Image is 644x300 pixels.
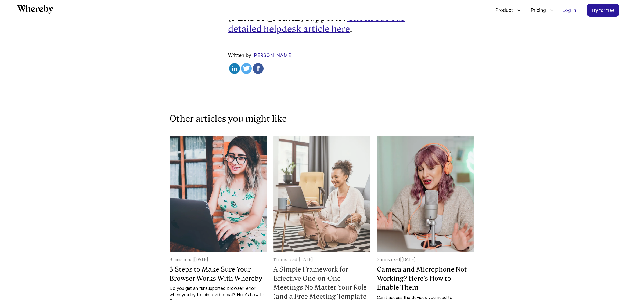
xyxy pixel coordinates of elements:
span: Product [490,1,515,19]
img: facebook [253,63,264,74]
a: Log in [558,4,580,16]
p: 3 mins read | [DATE] [377,256,474,263]
a: Camera and Microphone Not Working? Here’s How to Enable Them [377,265,474,292]
a: Check out our detailed helpdesk article here [228,13,405,34]
img: linkedin [229,63,240,74]
p: 11 mins read | [DATE] [273,256,370,263]
div: Written by [228,52,416,76]
img: twitter [241,63,252,74]
svg: Whereby [17,5,53,14]
a: Try for free [587,4,619,17]
span: Pricing [525,1,547,19]
p: 3 mins read | [DATE] [170,256,267,263]
a: [PERSON_NAME] [252,52,293,58]
h3: Other articles you might like [170,112,475,125]
a: 3 Steps to Make Sure Your Browser Works With Whereby [170,265,267,283]
a: Whereby [17,5,53,16]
